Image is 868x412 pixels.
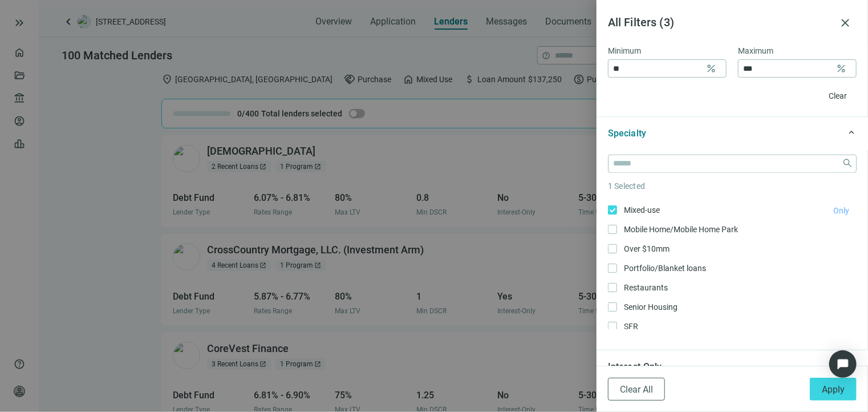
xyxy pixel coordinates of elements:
article: 1 Selected [608,180,857,192]
button: Clear All [608,378,665,401]
span: Senior Housing [617,301,682,313]
article: All Filters ( 3 ) [608,14,834,31]
span: Interest-Only [608,361,662,372]
label: Minimum [608,45,648,57]
span: Clear [829,91,847,100]
span: Mobile Home/Mobile Home Park [617,223,743,236]
span: close [838,16,852,30]
button: Clear [819,87,857,105]
span: Mixed-use [617,204,664,216]
span: percent [705,63,717,74]
button: Mixed-use [833,205,850,216]
span: Clear All [620,384,653,395]
label: Maximum [738,45,781,57]
div: Open Intercom Messenger [829,350,857,378]
span: Specialty [608,128,646,139]
span: Apply [822,384,845,395]
div: keyboard_arrow_upSpecialty [597,116,868,150]
button: close [834,11,857,34]
span: percent [835,63,847,74]
span: SFR [617,320,643,333]
span: Over $10mm [617,243,674,255]
span: Portfolio/Blanket loans [617,262,711,274]
span: Only [833,206,849,215]
button: Apply [810,378,857,401]
div: keyboard_arrow_upInterest-Only [597,350,868,383]
span: Restaurants [617,281,672,294]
